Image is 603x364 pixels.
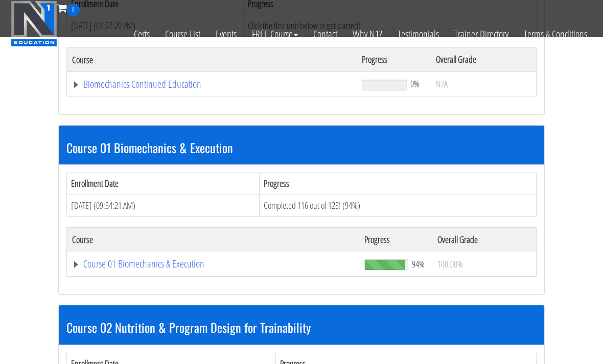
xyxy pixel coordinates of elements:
[410,78,420,89] span: 0%
[67,227,359,252] th: Course
[259,195,536,216] td: Completed 116 out of 123! (94%)
[67,47,357,72] th: Course
[157,16,208,52] a: Course List
[447,16,516,52] a: Trainer Directory
[66,141,537,154] h3: Course 01 Biomechanics & Execution
[431,72,536,96] td: N/A
[306,16,345,52] a: Contact
[126,16,157,52] a: Certs
[359,227,432,252] th: Progress
[357,47,431,72] th: Progress
[67,195,260,216] td: [DATE] (09:34:21 AM)
[67,4,80,16] span: 0
[345,16,390,52] a: Why N1?
[516,16,595,52] a: Terms & Conditions
[432,227,537,252] th: Overall Grade
[72,259,354,269] a: Course 01 Biomechanics & Execution
[67,173,260,195] th: Enrollment Date
[431,47,536,72] th: Overall Grade
[208,16,244,52] a: Events
[412,258,425,270] span: 94%
[66,321,537,334] h3: Course 02 Nutrition & Program Design for Trainability
[11,1,57,46] img: n1-education
[432,252,537,276] td: 100.00%
[390,16,447,52] a: Testimonials
[244,16,306,52] a: FREE Course
[57,1,80,15] a: 0
[72,79,352,89] a: Biomechanics Continued Education
[259,173,536,195] th: Progress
